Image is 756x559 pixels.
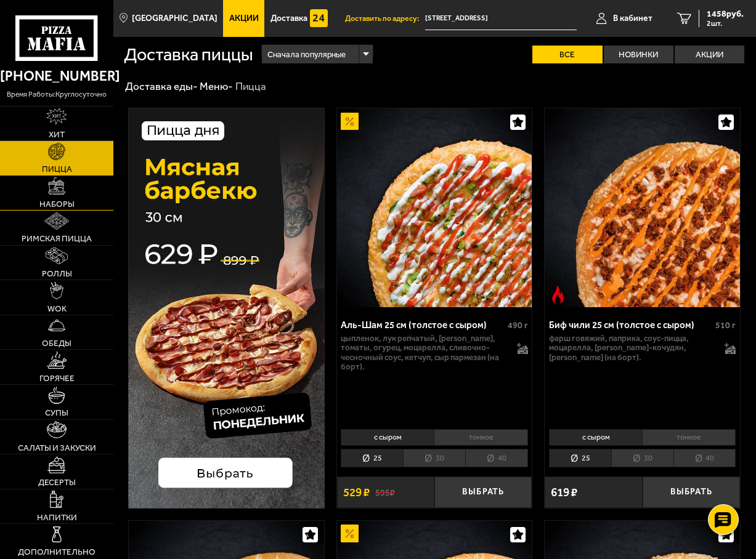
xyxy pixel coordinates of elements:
[532,46,602,63] label: Все
[434,429,527,446] li: тонкое
[545,108,740,307] img: Биф чили 25 см (толстое с сыром)
[465,449,528,467] li: 40
[49,131,65,139] span: Хит
[715,320,736,331] span: 510 г
[549,449,611,467] li: 25
[434,477,532,508] button: Выбрать
[42,270,72,278] span: Роллы
[643,477,740,508] button: Выбрать
[343,486,370,498] span: 529 ₽
[551,486,577,498] span: 619 ₽
[341,449,403,467] li: 25
[125,80,198,92] a: Доставка еды-
[270,14,307,23] span: Доставка
[675,46,744,63] label: Акции
[235,79,266,93] div: Пицца
[18,548,96,557] span: Дополнительно
[611,449,673,467] li: 30
[42,339,71,348] span: Обеды
[549,286,567,304] img: Острое блюдо
[508,320,528,331] span: 490 г
[47,305,67,313] span: WOK
[310,9,328,27] img: 15daf4d41897b9f0e9f617042186c801.svg
[267,43,346,65] span: Сначала популярные
[38,478,76,487] span: Десерты
[337,108,532,307] img: Аль-Шам 25 см (толстое с сыром)
[549,334,717,362] p: фарш говяжий, паприка, соус-пицца, моцарелла, [PERSON_NAME]-кочудян, [PERSON_NAME] (на борт).
[425,7,576,30] input: Ваш адрес доставки
[549,429,642,446] li: с сыром
[18,444,96,452] span: Салаты и закуски
[124,46,253,63] h1: Доставка пиццы
[375,487,395,498] s: 595 ₽
[707,10,744,18] span: 1458 руб.
[425,7,576,30] span: Россия, Санкт-Петербург, проспект Просвещения, 84к1
[642,429,736,446] li: тонкое
[341,113,359,131] img: Акционный
[341,320,504,331] div: Аль-Шам 25 см (толстое с сыром)
[604,46,673,63] label: Новинки
[337,108,532,307] a: АкционныйАль-Шам 25 см (толстое с сыром)
[229,14,259,23] span: Акции
[200,80,233,92] a: Меню-
[345,15,425,22] span: Доставить по адресу:
[39,374,75,383] span: Горячее
[37,513,77,522] span: Напитки
[42,165,72,174] span: Пицца
[341,334,508,371] p: цыпленок, лук репчатый, [PERSON_NAME], томаты, огурец, моцарелла, сливочно-чесночный соус, кетчуп...
[45,409,68,417] span: Супы
[613,14,652,23] span: В кабинет
[22,235,92,243] span: Римская пицца
[707,20,744,27] span: 2 шт.
[403,449,465,467] li: 30
[673,449,736,467] li: 40
[132,14,217,23] span: [GEOGRAPHIC_DATA]
[545,108,740,307] a: Острое блюдоБиф чили 25 см (толстое с сыром)
[341,429,434,446] li: с сыром
[549,320,712,331] div: Биф чили 25 см (толстое с сыром)
[39,200,75,209] span: Наборы
[341,525,359,542] img: Акционный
